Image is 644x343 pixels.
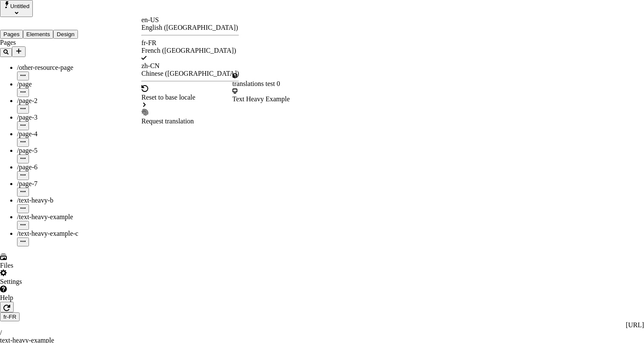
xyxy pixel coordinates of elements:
div: translations test 0 [233,80,290,88]
div: French ([GEOGRAPHIC_DATA]) [141,47,239,54]
div: Reset to base locale [141,94,239,101]
p: Cookie Test Route [3,7,124,14]
div: Request translation [141,117,239,125]
div: Text Heavy Example [233,95,290,103]
div: zh-CN [141,62,239,70]
div: fr-FR [141,39,239,47]
div: Open locale picker [141,16,239,125]
div: English ([GEOGRAPHIC_DATA]) [141,24,239,31]
div: Chinese ([GEOGRAPHIC_DATA]) [141,70,239,77]
div: en-US [141,16,239,24]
